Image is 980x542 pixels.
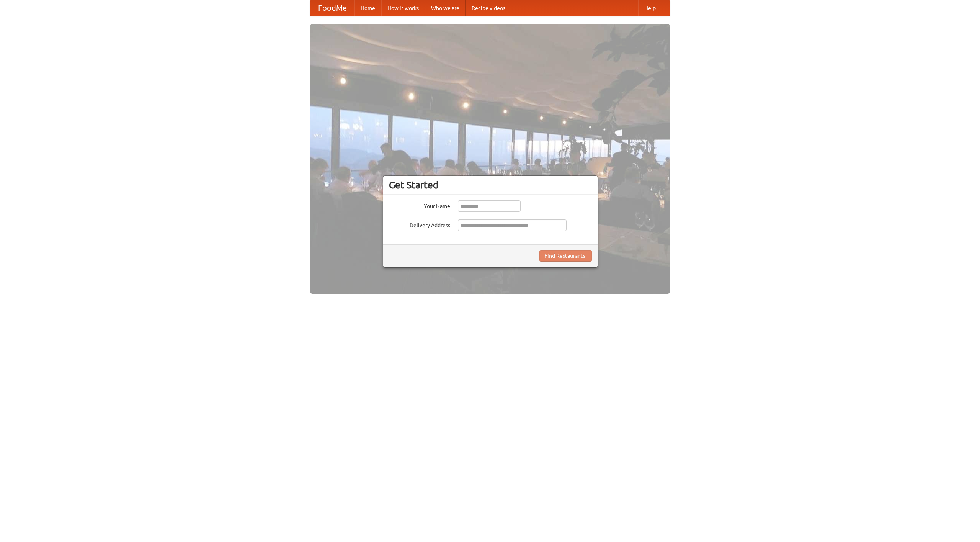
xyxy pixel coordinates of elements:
a: Home [354,0,381,16]
a: Who we are [425,0,465,16]
label: Your Name [389,200,450,210]
h3: Get Started [389,179,592,191]
a: FoodMe [310,0,354,16]
a: Help [638,0,662,16]
button: Find Restaurants! [539,250,592,262]
a: How it works [381,0,425,16]
label: Delivery Address [389,219,450,229]
a: Recipe videos [465,0,511,16]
